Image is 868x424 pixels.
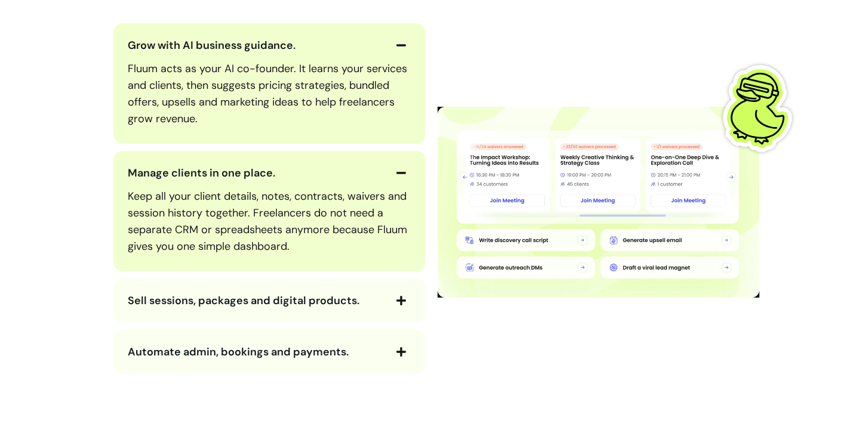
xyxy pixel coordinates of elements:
[128,163,411,183] button: Manage clients in one place.
[128,345,349,359] span: Automate admin, bookings and payments.
[128,60,411,127] p: Fluum acts as your AI co-founder. It learns your services and clients, then suggests pricing stra...
[128,183,411,259] div: Manage clients in one place.
[128,35,411,55] button: Grow with AI business guidance.
[128,293,359,308] span: Sell sessions, packages and digital products.
[128,290,411,311] button: Sell sessions, packages and digital products.
[128,166,275,180] span: Manage clients in one place.
[128,38,296,52] span: Grow with AI business guidance.
[128,342,411,362] button: Automate admin, bookings and payments.
[128,55,411,132] div: Grow with AI business guidance.
[715,64,804,153] img: Fluum Duck sticker
[128,188,411,255] p: Keep all your client details, notes, contracts, waivers and session history together. Freelancers...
